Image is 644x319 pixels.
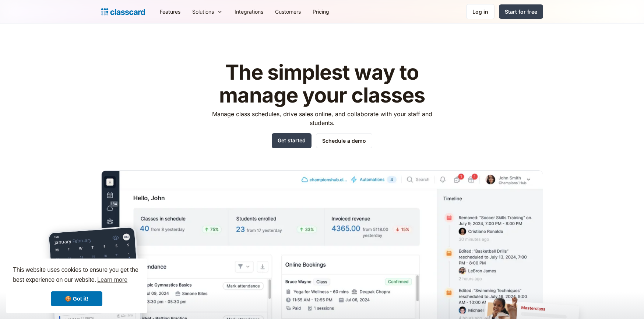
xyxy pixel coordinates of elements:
div: Solutions [186,3,229,20]
a: dismiss cookie message [51,291,102,306]
span: This website uses cookies to ensure you get the best experience on our website. [13,266,140,285]
a: Get started [272,133,312,148]
a: Log in [466,4,495,19]
div: Log in [472,8,488,15]
a: Pricing [307,3,335,20]
div: cookieconsent [6,259,147,313]
a: learn more about cookies [96,274,129,285]
h1: The simplest way to manage your classes [205,61,439,107]
a: Schedule a demo [316,133,372,148]
p: Manage class schedules, drive sales online, and collaborate with your staff and students. [205,110,439,127]
a: Start for free [499,4,543,19]
a: Integrations [229,3,269,20]
div: Solutions [192,8,214,15]
a: Customers [269,3,307,20]
a: Features [154,3,186,20]
div: Start for free [505,8,537,15]
a: home [101,7,145,17]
